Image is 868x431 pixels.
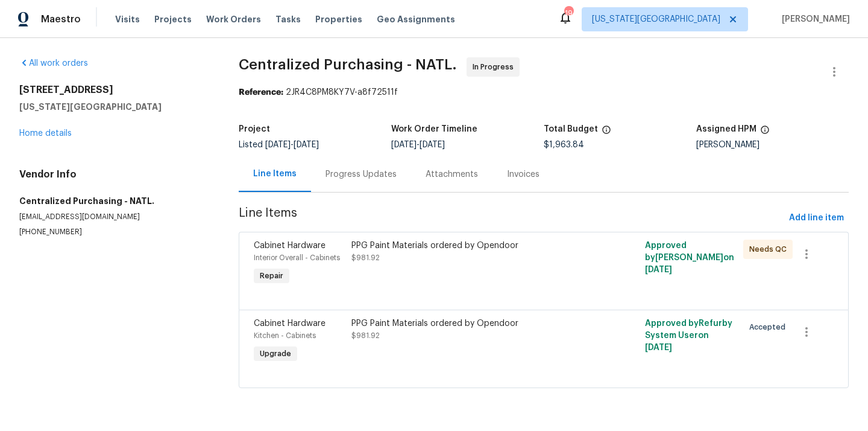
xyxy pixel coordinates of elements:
[206,13,261,25] span: Work Orders
[41,13,81,25] span: Maestro
[645,241,734,274] span: Approved by [PERSON_NAME] on
[789,211,844,226] span: Add line item
[254,332,316,339] span: Kitchen - Cabinets
[592,13,720,25] span: [US_STATE][GEOGRAPHIC_DATA]
[645,266,672,274] span: [DATE]
[420,141,445,149] span: [DATE]
[115,13,140,25] span: Visits
[564,7,573,19] div: 19
[19,84,210,96] h2: [STREET_ADDRESS]
[760,125,770,141] span: The hpm assigned to this work order.
[777,13,850,25] span: [PERSON_NAME]
[507,168,539,180] div: Invoices
[325,168,397,180] div: Progress Updates
[239,57,457,72] span: Centralized Purchasing - NATL.
[377,13,455,25] span: Geo Assignments
[19,101,210,113] h5: [US_STATE][GEOGRAPHIC_DATA]
[239,88,283,97] b: Reference:
[19,227,210,237] p: [PHONE_NUMBER]
[696,125,756,133] h5: Assigned HPM
[391,125,477,133] h5: Work Order Timeline
[254,241,325,250] span: Cabinet Hardware
[645,343,672,352] span: [DATE]
[351,318,589,330] div: PPG Paint Materials ordered by Opendoor
[294,141,319,149] span: [DATE]
[255,270,288,282] span: Repair
[391,141,445,149] span: -
[749,321,790,333] span: Accepted
[19,195,210,207] h5: Centralized Purchasing - NATL.
[275,15,301,24] span: Tasks
[265,141,319,149] span: -
[391,141,417,149] span: [DATE]
[645,319,732,352] span: Approved by Refurby System User on
[154,13,192,25] span: Projects
[544,125,598,133] h5: Total Budget
[19,168,210,180] h4: Vendor Info
[351,240,589,252] div: PPG Paint Materials ordered by Opendoor
[254,254,340,261] span: Interior Overall - Cabinets
[473,61,518,73] span: In Progress
[254,319,325,328] span: Cabinet Hardware
[544,141,584,149] span: $1,963.84
[239,141,319,149] span: Listed
[602,125,611,141] span: The total cost of line items that have been proposed by Opendoor. This sum includes line items th...
[351,254,380,261] span: $981.92
[239,207,784,229] span: Line Items
[19,212,210,222] p: [EMAIL_ADDRESS][DOMAIN_NAME]
[749,243,791,255] span: Needs QC
[253,168,297,180] div: Line Items
[19,129,72,138] a: Home details
[351,332,380,339] span: $981.92
[239,86,849,98] div: 2JR4C8PM8KY7V-a8f72511f
[265,141,291,149] span: [DATE]
[255,348,296,360] span: Upgrade
[239,125,270,133] h5: Project
[426,168,478,180] div: Attachments
[315,13,362,25] span: Properties
[19,59,88,68] a: All work orders
[696,141,849,149] div: [PERSON_NAME]
[784,207,849,229] button: Add line item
